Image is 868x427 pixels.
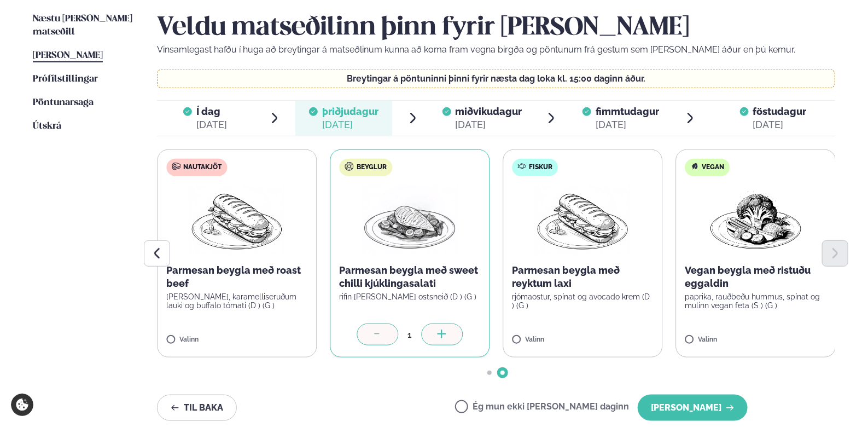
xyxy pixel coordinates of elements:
[11,394,33,416] a: Cookie settings
[166,264,307,290] p: Parmesan beygla með roast beef
[753,106,807,117] span: föstudagur
[398,328,421,341] div: 1
[172,162,180,171] img: beef.svg
[822,240,848,267] button: Next slide
[322,118,378,131] div: [DATE]
[157,395,237,421] button: Til baka
[339,292,480,301] p: rifin [PERSON_NAME] ostsneið (D ) (G )
[33,73,98,86] a: Prófílstillingar
[456,106,522,117] span: miðvikudagur
[33,51,103,60] span: [PERSON_NAME]
[685,292,826,310] p: paprika, rauðbeðu hummus, spínat og mulinn vegan feta (S ) (G )
[144,240,170,267] button: Previous slide
[157,13,835,43] h2: Veldu matseðilinn þinn fyrir [PERSON_NAME]
[168,74,824,83] p: Breytingar á pöntuninni þinni fyrir næsta dag loka kl. 15:00 daginn áður.
[638,395,748,421] button: [PERSON_NAME]
[702,163,725,172] span: Vegan
[189,185,285,255] img: Panini.png
[183,163,222,172] span: Nautakjöt
[196,118,227,131] div: [DATE]
[33,120,61,133] a: Útskrá
[362,185,458,255] img: Chicken-breast.png
[691,162,700,171] img: Vegan.svg
[357,163,387,172] span: Beyglur
[33,14,132,37] span: Næstu [PERSON_NAME] matseðill
[596,118,659,131] div: [DATE]
[33,122,61,131] span: Útskrá
[345,162,354,171] img: bagle-new-16px.svg
[166,292,307,310] p: [PERSON_NAME], karamelliseruðum lauki og buffalo tómati (D ) (G )
[518,162,527,171] img: fish.svg
[33,96,94,109] a: Pöntunarsaga
[596,106,659,117] span: fimmtudagur
[487,371,492,375] span: Go to slide 1
[33,74,98,84] span: Prófílstillingar
[685,264,826,290] p: Vegan beygla með ristuðu eggaldin
[33,13,135,39] a: Næstu [PERSON_NAME] matseðill
[196,105,227,118] span: Í dag
[529,163,553,172] span: Fiskur
[753,118,807,131] div: [DATE]
[708,185,804,255] img: Vegan.png
[512,264,654,290] p: Parmesan beygla með reyktum laxi
[456,118,522,131] div: [DATE]
[339,264,480,290] p: Parmesan beygla með sweet chilli kjúklingasalati
[535,185,631,255] img: Panini.png
[157,43,835,56] p: Vinsamlegast hafðu í huga að breytingar á matseðlinum kunna að koma fram vegna birgða og pöntunum...
[512,292,654,310] p: rjómaostur, spínat og avocado krem (D ) (G )
[33,49,103,62] a: [PERSON_NAME]
[33,98,94,107] span: Pöntunarsaga
[500,371,505,375] span: Go to slide 2
[322,106,378,117] span: þriðjudagur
